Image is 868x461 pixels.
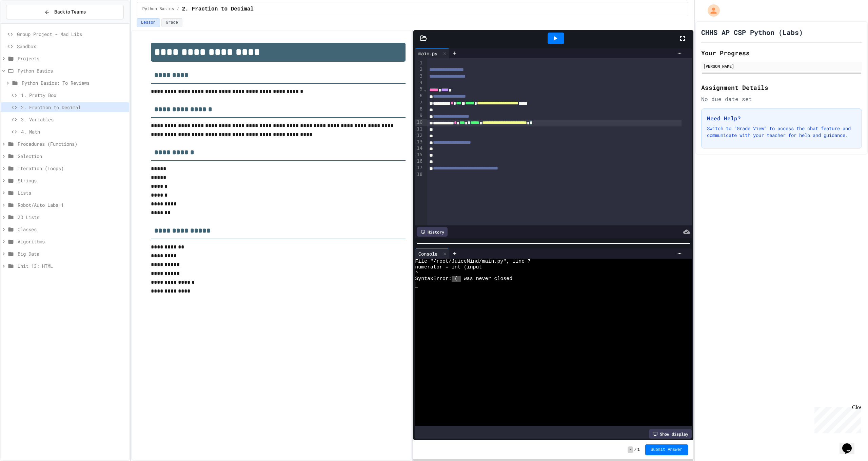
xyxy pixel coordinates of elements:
span: File "/root/JuiceMind/main.py", line 7 [415,259,531,264]
div: main.py [415,50,441,57]
span: Group Project - Mad Libs [17,31,126,38]
span: Projects [18,55,126,62]
span: Robot/Auto Labs 1 [18,201,126,208]
span: Back to Teams [54,8,86,16]
span: ^ [415,270,418,276]
span: Unit 13: HTML [18,262,126,269]
button: Lesson [137,18,160,27]
span: Fold line [423,86,427,92]
div: 4 [415,79,423,86]
span: Selection [18,153,126,160]
span: Sandbox [17,43,126,50]
div: 10 [415,119,423,126]
span: 4. Math [21,128,126,135]
div: My Account [701,3,722,18]
span: Python Basics [18,67,126,74]
div: main.py [415,48,449,58]
span: / [634,447,637,453]
div: 3 [415,73,423,80]
div: 8 [415,106,423,112]
span: Python Basics: To Reviews [22,79,126,86]
div: 14 [415,145,423,152]
button: Submit Answer [645,444,688,455]
div: 9 [415,112,423,119]
span: numerator = int (input [415,264,482,270]
div: History [417,227,448,237]
div: 7 [415,99,423,106]
h3: Need Help? [707,114,856,122]
div: Console [415,248,449,259]
h1: CHHS AP CSP Python (Labs) [701,27,803,37]
span: - [628,446,633,453]
div: 5 [415,86,423,93]
span: Strings [18,177,126,184]
span: Big Data [18,250,126,257]
p: Switch to "Grade View" to access the chat feature and communicate with your teacher for help and ... [707,125,856,139]
div: Chat with us now!Close [3,3,47,43]
div: 6 [415,93,423,99]
span: '( [452,276,458,282]
span: Procedures (Functions) [18,140,126,147]
div: 2 [415,66,423,73]
span: ' was never closed [458,276,512,282]
div: Show display [649,429,692,439]
div: [PERSON_NAME] [703,63,860,69]
span: Iteration (Loops) [18,165,126,172]
div: Console [415,250,441,257]
div: 1 [415,60,423,66]
span: SyntaxError: [415,276,452,282]
div: 16 [415,158,423,164]
div: 17 [415,164,423,171]
h2: Your Progress [701,48,862,58]
span: Python Basics [142,6,174,12]
span: Lists [18,189,126,196]
span: 2. Fraction to Decimal [21,104,126,111]
span: 2D Lists [18,214,126,221]
span: 1. Pretty Box [21,92,126,99]
div: 18 [415,171,423,178]
span: 1 [637,447,640,453]
div: 15 [415,152,423,158]
div: No due date set [701,95,862,103]
button: Back to Teams [6,5,124,19]
iframe: chat widget [812,404,861,433]
span: Submit Answer [651,447,683,453]
span: 3. Variables [21,116,126,123]
h2: Assignment Details [701,83,862,92]
span: Algorithms [18,238,126,245]
button: Grade [161,18,182,27]
span: 2. Fraction to Decimal [182,5,254,13]
span: / [177,6,179,12]
div: 12 [415,132,423,139]
div: 11 [415,126,423,132]
div: 13 [415,139,423,145]
span: Classes [18,226,126,233]
iframe: chat widget [840,434,861,454]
